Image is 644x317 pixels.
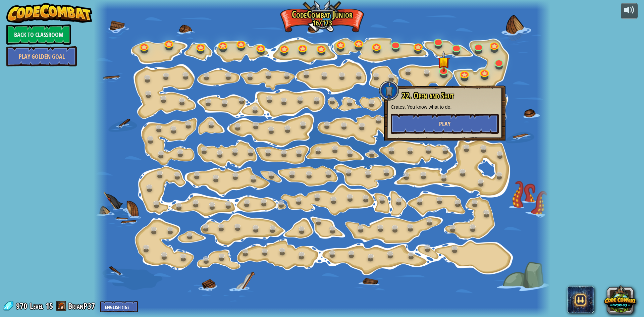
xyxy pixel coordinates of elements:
[6,46,77,66] a: Play Golden Goal
[6,24,71,45] a: Back to Classroom
[438,51,450,72] img: level-banner-started.png
[30,301,43,312] span: Level
[621,3,638,19] button: Adjust volume
[402,90,453,101] span: 22. Open and Shut
[391,114,499,134] button: Play
[6,3,92,23] img: CodeCombat - Learn how to code by playing a game
[439,120,450,128] span: Play
[391,104,499,110] p: Crates. You know what to do.
[16,301,29,311] span: 970
[68,301,97,311] a: BrianP37
[46,301,53,311] span: 15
